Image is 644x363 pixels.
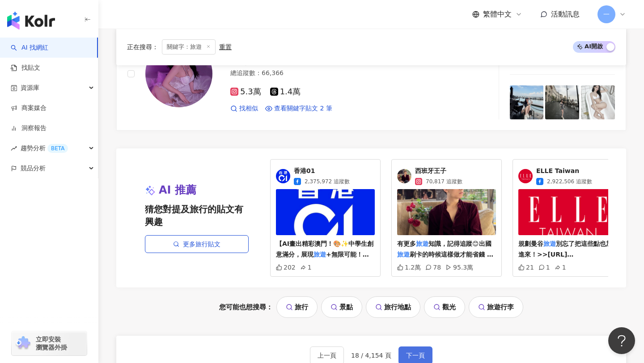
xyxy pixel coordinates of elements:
[415,167,462,176] span: 西班牙王子
[11,63,40,72] a: 找貼文
[145,235,249,253] a: 更多旅行貼文
[276,167,375,186] a: KOL Avatar香港012,375,972 追蹤數
[305,177,350,186] span: 2,375,972 追蹤數
[127,43,158,51] span: 正在搜尋 ：
[276,240,373,258] span: 【AI畫出精彩澳門！🎨✨中學生創意滿分，展現
[276,169,290,183] img: KOL Avatar
[262,59,287,66] span: 日常話題
[230,69,459,78] div: 總追蹤數 ： 66,366
[11,145,17,152] span: rise
[288,59,301,66] span: 運動
[11,43,48,52] a: searchAI 找網紅
[47,144,68,153] div: BETA
[428,240,491,247] span: 知識，記得追蹤😊出國
[536,167,592,176] span: ELLE Taiwan
[416,240,428,247] mark: 旅遊
[406,352,425,359] span: 下一頁
[397,169,411,183] img: KOL Avatar
[162,39,216,55] span: 關鍵字：旅遊
[555,264,566,271] div: 1
[410,251,493,258] span: 刷卡的時候這樣做才能省錢 #
[11,124,47,133] a: 洞察報告
[547,177,592,186] span: 2,922,506 追蹤數
[287,59,288,66] span: ·
[219,43,232,51] div: 重置
[483,9,512,19] span: 繁體中文
[36,335,67,351] span: 立即安裝 瀏覽器外掛
[145,40,212,107] img: KOL Avatar
[300,264,312,271] div: 1
[14,336,32,350] img: chrome extension
[538,264,550,271] div: 1
[518,240,612,290] span: 別忘了把這些點也加進來！>>[URL][DOMAIN_NAME] #ELLE時尚圈 #曼谷
[239,104,258,113] span: 找相似
[11,104,47,113] a: 商案媒合
[159,183,196,198] span: AI 推薦
[603,9,610,19] span: 一
[274,104,332,113] span: 查看關鍵字貼文 2 筆
[397,251,410,258] mark: 旅遊
[314,251,326,258] mark: 旅遊
[397,167,496,186] a: KOL Avatar西班牙王子70,817 追蹤數
[425,264,441,271] div: 78
[12,331,87,355] a: chrome extension立即安裝 瀏覽器外掛
[469,296,523,318] a: 旅遊行李
[518,264,534,271] div: 21
[21,158,46,178] span: 競品分析
[276,296,318,318] a: 旅行
[21,138,68,158] span: 趨勢分析
[445,264,473,271] div: 95.3萬
[294,167,350,176] span: 香港01
[518,240,543,247] span: 規劃曼谷
[518,167,617,186] a: KOL AvatarELLE Taiwan2,922,506 追蹤數
[276,264,296,271] div: 202
[351,352,391,359] span: 18 / 4,154 頁
[543,240,556,247] mark: 旅遊
[230,87,261,97] span: 5.3萬
[424,296,465,318] a: 觀光
[265,104,332,113] a: 查看關鍵字貼文 2 筆
[21,78,39,98] span: 資源庫
[116,296,626,318] div: 您可能也想搜尋：
[581,85,615,119] img: post-image
[608,327,635,354] iframe: Help Scout Beacon - Open
[230,104,258,113] a: 找相似
[551,10,580,18] span: 活動訊息
[366,296,420,318] a: 旅行地點
[545,85,579,119] img: post-image
[116,17,626,131] a: KOL Avatar台中芳療[PERSON_NAME]ఌ網紅類型：日常話題·運動總追蹤數：66,3665.3萬1.4萬找相似查看關鍵字貼文 2 筆互動率question-circle0.74%觀...
[426,177,462,186] span: 70,817 追蹤數
[518,169,533,183] img: KOL Avatar
[145,203,249,228] span: 猜您對提及旅行的貼文有興趣
[397,240,416,247] span: 有更多
[318,352,336,359] span: 上一頁
[321,296,362,318] a: 景點
[270,87,301,97] span: 1.4萬
[7,12,55,30] img: logo
[397,264,421,271] div: 1.2萬
[510,85,544,119] img: post-image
